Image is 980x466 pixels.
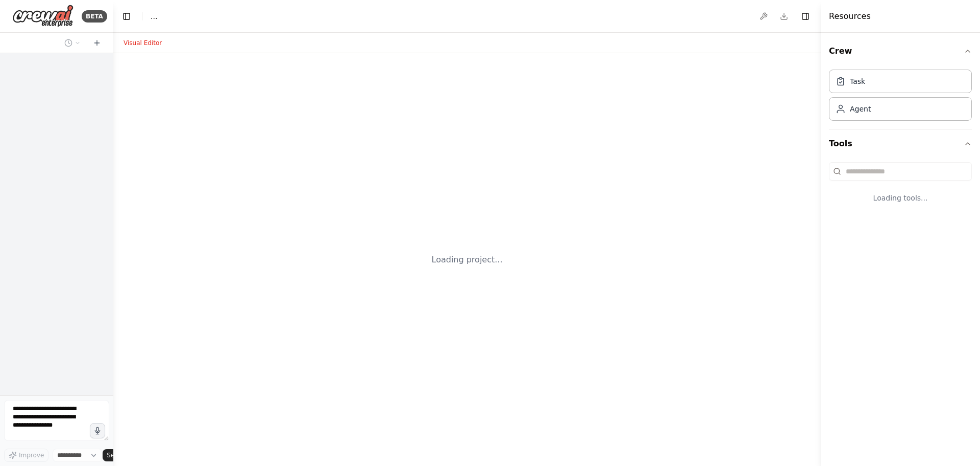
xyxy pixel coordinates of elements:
[432,254,503,266] div: Loading project...
[829,129,972,158] button: Tools
[90,423,105,438] button: Click to speak your automation idea
[829,10,871,23] h4: Resources
[82,10,107,23] div: BETA
[151,11,157,21] span: ...
[4,449,48,462] button: Improve
[850,76,865,86] div: Task
[829,185,972,211] div: Loading tools...
[119,9,134,24] button: Hide left sidebar
[850,104,871,114] div: Agent
[60,37,85,49] button: Switch to previous chat
[829,65,972,129] div: Crew
[103,449,134,461] button: Send
[19,451,44,459] span: Improve
[151,11,157,21] nav: breadcrumb
[89,37,105,49] button: Start a new chat
[107,451,122,459] span: Send
[829,37,972,65] button: Crew
[12,5,73,28] img: Logo
[117,37,168,49] button: Visual Editor
[798,9,813,24] button: Hide right sidebar
[829,158,972,219] div: Tools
